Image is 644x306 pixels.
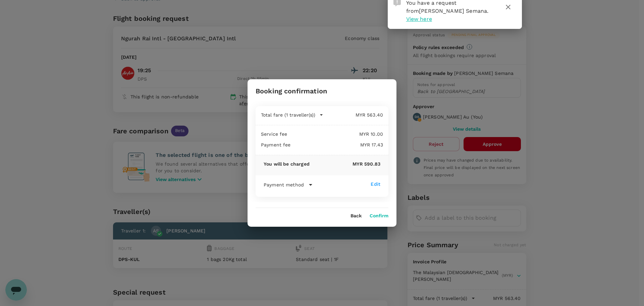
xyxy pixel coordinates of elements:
[291,141,383,148] p: MYR 17.43
[310,161,380,167] p: MYR 590.83
[261,131,287,137] p: Service fee
[323,112,383,118] p: MYR 563.40
[287,131,383,137] p: MYR 10.00
[261,112,315,118] p: Total fare (1 traveller(s))
[261,141,291,148] p: Payment fee
[261,112,323,118] button: Total fare (1 traveller(s))
[406,16,432,22] span: View here
[256,87,327,95] h3: Booking confirmation
[264,161,310,167] p: You will be charged
[371,181,380,187] div: Edit
[351,213,362,219] button: Back
[370,213,388,219] button: Confirm
[419,8,487,14] span: [PERSON_NAME] Semana
[264,181,304,188] p: Payment method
